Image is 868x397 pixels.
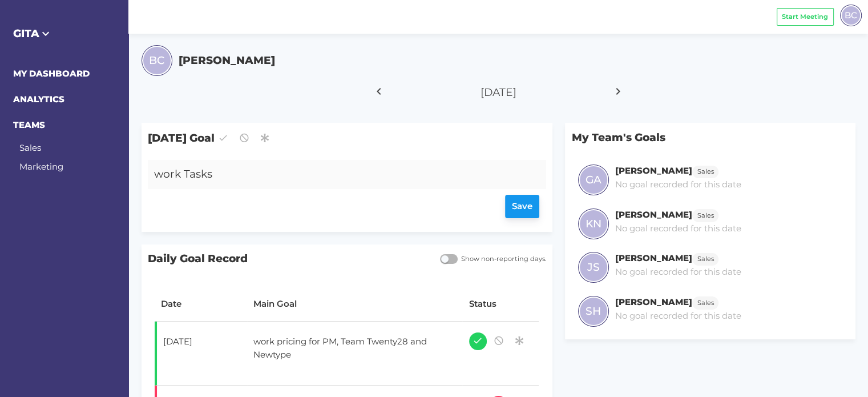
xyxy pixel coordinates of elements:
span: Sales [697,211,714,220]
p: No goal recorded for this date [615,266,741,279]
span: Sales [697,254,714,264]
a: ANALYTICS [13,94,64,105]
span: JS [587,259,600,275]
h6: [PERSON_NAME] [615,252,692,263]
p: No goal recorded for this date [615,222,741,235]
div: work pricing for PM, Team Twenty28 and Newtype [247,329,445,368]
span: Sales [697,298,714,308]
h6: [PERSON_NAME] [615,296,692,307]
h6: [PERSON_NAME] [615,165,692,176]
a: Marketing [19,161,63,172]
span: SH [586,303,601,319]
span: Start Meeting [782,12,828,22]
h5: [PERSON_NAME] [179,53,275,69]
td: [DATE] [155,322,247,386]
a: MY DASHBOARD [13,68,90,79]
span: Show non-reporting days. [458,254,546,264]
p: No goal recorded for this date [615,310,741,323]
span: Daily Goal Record [142,244,434,274]
a: Sales [692,296,718,307]
span: [DATE] [481,86,516,99]
h5: GITA [13,26,116,42]
span: KN [586,216,601,232]
p: My Team's Goals [565,123,855,152]
span: [DATE] Goal [142,123,552,153]
span: BC [845,9,857,22]
a: Sales [692,165,718,176]
h6: TEAMS [13,119,116,132]
a: Sales [692,252,718,263]
span: Sales [697,167,714,177]
div: Date [161,298,241,311]
span: GA [586,172,601,188]
h6: [PERSON_NAME] [615,209,692,220]
div: Status [469,298,533,311]
div: Main Goal [253,298,456,311]
a: Sales [19,142,41,153]
div: BC [840,5,862,26]
button: Save [505,195,540,218]
div: work Tasks [148,160,513,189]
p: No goal recorded for this date [615,178,741,191]
a: Sales [692,209,718,220]
span: BC [149,53,164,69]
button: Start Meeting [777,8,834,26]
span: Save [512,200,532,213]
